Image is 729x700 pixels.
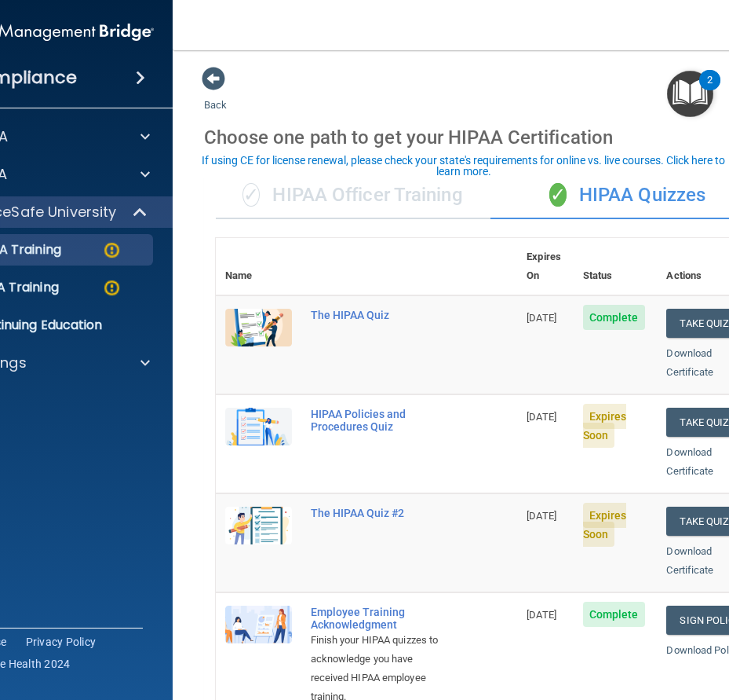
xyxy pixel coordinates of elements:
[549,183,567,207] span: ✓
[666,545,713,576] a: Download Certificate
[102,278,122,298] img: warning-circle.0cc9ac19.png
[102,240,122,260] img: warning-circle.0cc9ac19.png
[651,592,710,651] iframe: Drift Widget Chat Controller
[707,80,713,101] div: 2
[311,309,439,321] div: The HIPAA Quiz
[527,312,556,324] span: [DATE]
[311,507,439,519] div: The HIPAA Quiz #2
[583,602,645,627] span: Complete
[204,80,227,111] a: Back
[666,446,713,477] a: Download Certificate
[311,606,439,631] div: Employee Training Acknowledgment
[574,238,658,295] th: Status
[311,408,439,433] div: HIPAA Policies and Procedures Quiz
[583,305,645,330] span: Complete
[527,411,556,423] span: [DATE]
[583,503,627,547] span: Expires Soon
[667,71,713,117] button: Open Resource Center, 2 new notifications
[527,609,556,621] span: [DATE]
[527,510,556,522] span: [DATE]
[216,238,301,295] th: Name
[26,634,97,650] a: Privacy Policy
[198,152,729,179] button: If using CE for license renewal, please check your state's requirements for online vs. live cours...
[517,238,573,295] th: Expires On
[666,347,713,378] a: Download Certificate
[200,155,727,177] div: If using CE for license renewal, please check your state's requirements for online vs. live cours...
[216,172,490,219] div: HIPAA Officer Training
[583,404,627,448] span: Expires Soon
[242,183,260,207] span: ✓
